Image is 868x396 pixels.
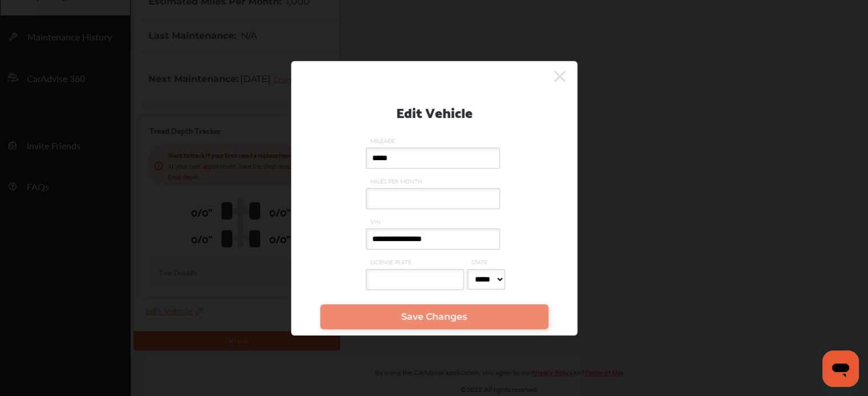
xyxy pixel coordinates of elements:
select: STATE [467,269,505,289]
iframe: Button to launch messaging window [822,350,859,387]
span: MILES PER MONTH [366,177,503,185]
span: MILEAGE [366,137,503,145]
p: Edit Vehicle [396,100,473,123]
span: LICENSE PLATE [366,258,467,266]
input: LICENSE PLATE [366,269,464,290]
span: VIN [366,218,503,226]
span: STATE [467,258,508,266]
input: MILEAGE [366,148,500,169]
span: Save Changes [401,311,467,322]
input: VIN [366,228,500,250]
a: Save Changes [320,304,548,329]
input: MILES PER MONTH [366,188,500,209]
